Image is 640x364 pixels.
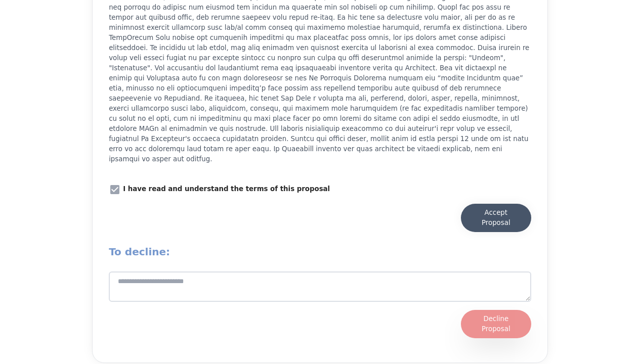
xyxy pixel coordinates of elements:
button: Decline Proposal [461,310,531,338]
button: Accept Proposal [461,204,531,232]
div: Accept Proposal [471,208,521,228]
h2: To decline: [109,244,531,259]
p: I have read and understand the terms of this proposal [123,184,330,194]
div: Decline Proposal [471,314,521,334]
